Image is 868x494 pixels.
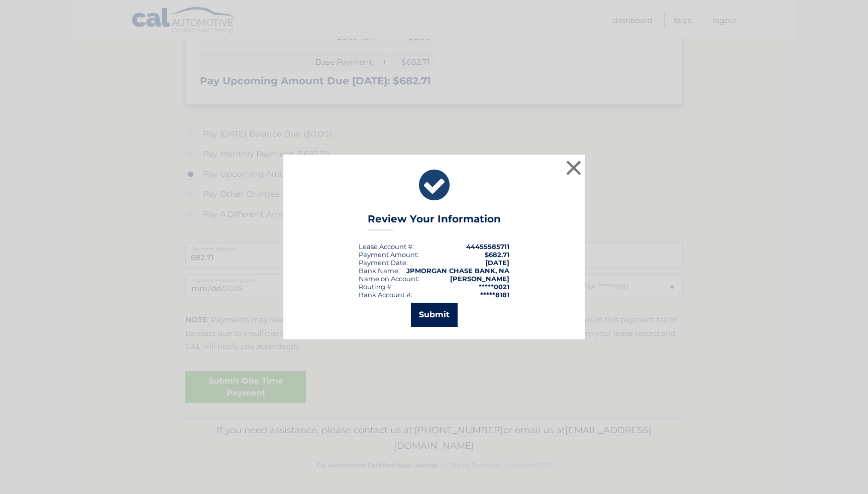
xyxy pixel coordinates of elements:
[359,259,406,267] span: Payment Date
[485,259,509,267] span: [DATE]
[411,303,458,327] button: Submit
[406,267,509,275] strong: JPMORGAN CHASE BANK, NA
[359,291,412,299] div: Bank Account #:
[359,275,419,283] div: Name on Account:
[564,158,584,178] button: ×
[368,213,501,230] h3: Review Your Information
[359,259,408,267] div: :
[359,283,393,291] div: Routing #:
[359,242,414,251] div: Lease Account #:
[466,242,509,251] strong: 44455585711
[485,251,509,259] span: $682.71
[359,251,419,259] div: Payment Amount:
[450,275,509,283] strong: [PERSON_NAME]
[359,267,400,275] div: Bank Name:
